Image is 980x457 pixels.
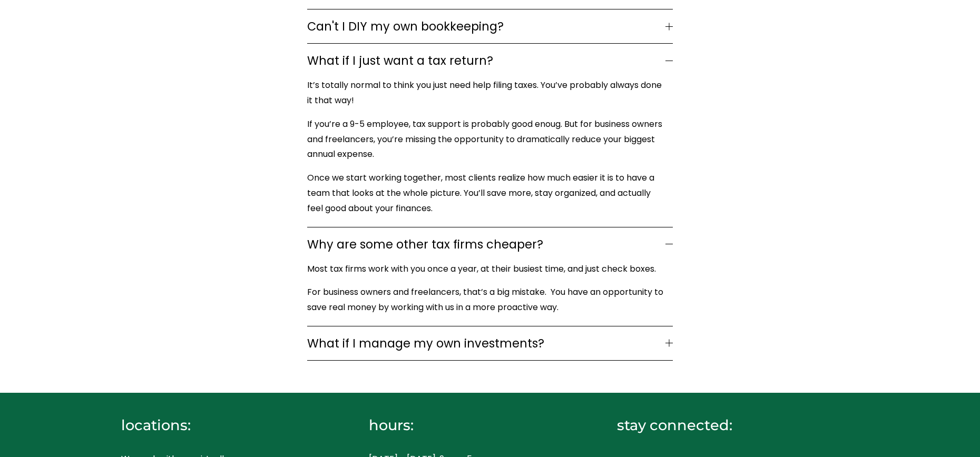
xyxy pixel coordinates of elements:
[307,44,673,77] button: What if I just want a tax return?
[369,415,580,435] h4: hours:
[307,326,673,360] button: What if I manage my own investments?
[307,52,665,69] span: What if I just want a tax return?
[307,78,668,108] p: It’s totally normal to think you just need help filing taxes. You’ve probably always done it that...
[307,17,665,35] span: Can't I DIY my own bookkeeping?
[307,334,665,352] span: What if I manage my own investments?
[121,415,332,435] h4: locations:
[307,262,668,277] p: Most tax firms work with you once a year, at their busiest time, and just check boxes.
[307,261,673,326] div: Why are some other tax firms cheaper?
[307,117,668,162] p: If you’re a 9-5 employee, tax support is probably good enoug. But for business owners and freelan...
[307,227,673,261] button: Why are some other tax firms cheaper?
[307,235,665,253] span: Why are some other tax firms cheaper?
[307,9,673,43] button: Can't I DIY my own bookkeeping?
[617,415,828,435] h4: stay connected:
[307,285,668,315] p: For business owners and freelancers, that’s a big mistake. You have an opportunity to save real m...
[307,77,673,226] div: What if I just want a tax return?
[307,171,668,216] p: Once we start working together, most clients realize how much easier it is to have a team that lo...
